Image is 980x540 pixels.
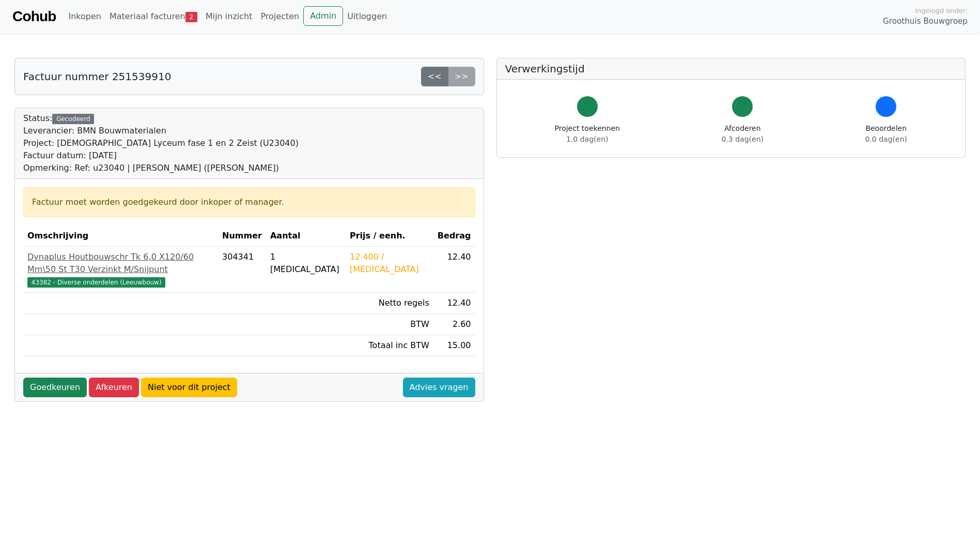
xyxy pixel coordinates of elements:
[722,123,764,145] div: Afcoderen
[865,123,907,145] div: Beoordelen
[505,63,957,75] h5: Verwerkingstijd
[32,196,466,208] div: Factuur moet worden goedgekeurd door inkoper of manager.
[883,16,968,27] span: Groothuis Bouwgroep
[915,6,968,16] span: Ingelogd onder:
[270,251,341,276] div: 1 [MEDICAL_DATA]
[256,6,303,27] a: Projecten
[218,247,266,293] td: 304341
[23,125,299,137] div: Leverancier: BMN Bouwmaterialen
[433,293,475,314] td: 12.40
[23,137,299,149] div: Project: [DEMOGRAPHIC_DATA] Lyceum fase 1 en 2 Zeist (U23040)
[350,251,429,276] div: 12.400 / [MEDICAL_DATA]
[64,6,105,27] a: Inkopen
[23,378,87,397] a: Goedkeuren
[27,251,214,276] div: Dynaplus Houtbouwschr Tk 6,0 X120/60 Mm\50 St T30 Verzinkt M/Snijpunt
[555,123,620,145] div: Project toekennen
[23,226,218,247] th: Omschrijving
[346,226,433,247] th: Prijs / eenh.
[433,335,475,356] td: 15.00
[343,6,391,27] a: Uitloggen
[201,6,257,27] a: Mijn inzicht
[403,378,475,397] a: Advies vragen
[266,226,346,247] th: Aantal
[141,378,237,397] a: Niet voor dit project
[23,70,171,83] h5: Factuur nummer 251539910
[433,314,475,335] td: 2.60
[23,149,299,162] div: Factuur datum: [DATE]
[23,112,299,174] div: Status:
[218,226,266,247] th: Nummer
[185,12,197,22] span: 2
[865,135,907,143] span: 0.0 dag(en)
[346,335,433,356] td: Totaal inc BTW
[23,162,299,174] div: Opmerking: Ref: u23040 | [PERSON_NAME] ([PERSON_NAME])
[421,67,448,86] a: <<
[12,4,56,29] a: Cohub
[722,135,764,143] span: 0.3 dag(en)
[27,277,165,288] span: 43382 - Diverse onderdelen (Leeuwbouw)
[27,251,214,288] a: Dynaplus Houtbouwschr Tk 6,0 X120/60 Mm\50 St T30 Verzinkt M/Snijpunt43382 - Diverse onderdelen (...
[89,378,139,397] a: Afkeuren
[433,226,475,247] th: Bedrag
[566,135,608,143] span: 1.0 dag(en)
[346,293,433,314] td: Netto regels
[346,314,433,335] td: BTW
[433,247,475,293] td: 12.40
[105,6,201,27] a: Materiaal facturen2
[52,114,94,124] div: Gecodeerd
[303,6,343,26] a: Admin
